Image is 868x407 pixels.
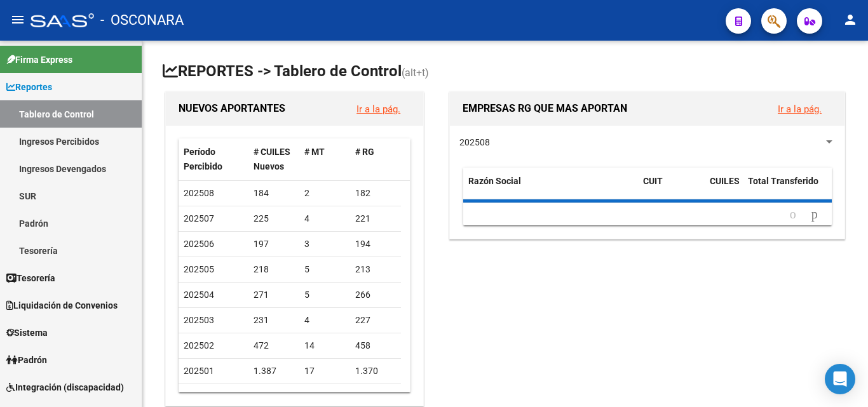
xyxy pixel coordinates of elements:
[254,364,294,378] div: 1.387
[468,176,521,186] span: Razón Social
[355,237,396,251] div: 194
[304,364,345,378] div: 17
[304,338,345,353] div: 14
[10,12,25,27] mat-icon: menu
[6,380,124,394] span: Integración (discapacidad)
[184,239,214,249] span: 202506
[743,168,832,210] datatable-header-cell: Total Transferido
[710,176,740,186] span: CUILES
[778,103,822,115] a: Ir a la pág.
[459,137,490,147] span: 202508
[254,186,294,201] div: 184
[356,103,400,115] a: Ir a la pág.
[254,389,294,404] div: 805
[254,147,290,171] span: # CUILES Nuevos
[705,168,743,210] datatable-header-cell: CUILES
[825,364,855,394] div: Open Intercom Messenger
[355,211,396,226] div: 221
[806,208,824,222] a: go to next page
[355,186,396,201] div: 182
[184,264,214,274] span: 202505
[179,138,248,180] datatable-header-cell: Período Percibido
[254,288,294,302] div: 271
[304,186,345,201] div: 2
[304,389,345,404] div: 88
[355,262,396,277] div: 213
[304,211,345,226] div: 4
[254,338,294,353] div: 472
[254,211,294,226] div: 225
[304,262,345,277] div: 5
[184,290,214,300] span: 202504
[638,168,705,210] datatable-header-cell: CUIT
[163,61,848,83] h1: REPORTES -> Tablero de Control
[254,313,294,328] div: 231
[304,288,345,302] div: 5
[355,389,396,404] div: 717
[355,338,396,353] div: 458
[184,213,214,224] span: 202507
[248,138,299,180] datatable-header-cell: # CUILES Nuevos
[843,12,858,27] mat-icon: person
[402,67,429,79] span: (alt+t)
[304,237,345,251] div: 3
[184,391,214,401] span: 202412
[463,102,627,114] span: EMPRESAS RG QUE MAS APORTAN
[184,366,214,376] span: 202501
[355,313,396,328] div: 227
[184,315,214,325] span: 202503
[355,147,374,157] span: # RG
[254,262,294,277] div: 218
[6,271,55,285] span: Tesorería
[350,138,401,180] datatable-header-cell: # RG
[355,364,396,378] div: 1.370
[6,298,118,312] span: Liquidación de Convenios
[6,80,52,94] span: Reportes
[304,313,345,328] div: 4
[184,340,214,350] span: 202502
[6,326,48,340] span: Sistema
[643,176,663,186] span: CUIT
[179,102,285,114] span: NUEVOS APORTANTES
[355,288,396,302] div: 266
[6,353,47,367] span: Padrón
[346,97,410,121] button: Ir a la pág.
[784,208,802,222] a: go to previous page
[100,6,184,34] span: - OSCONARA
[184,188,214,198] span: 202508
[463,168,638,210] datatable-header-cell: Razón Social
[304,147,325,157] span: # MT
[184,147,222,171] span: Período Percibido
[768,97,832,121] button: Ir a la pág.
[299,138,350,180] datatable-header-cell: # MT
[6,53,72,67] span: Firma Express
[748,176,818,186] span: Total Transferido
[254,237,294,251] div: 197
